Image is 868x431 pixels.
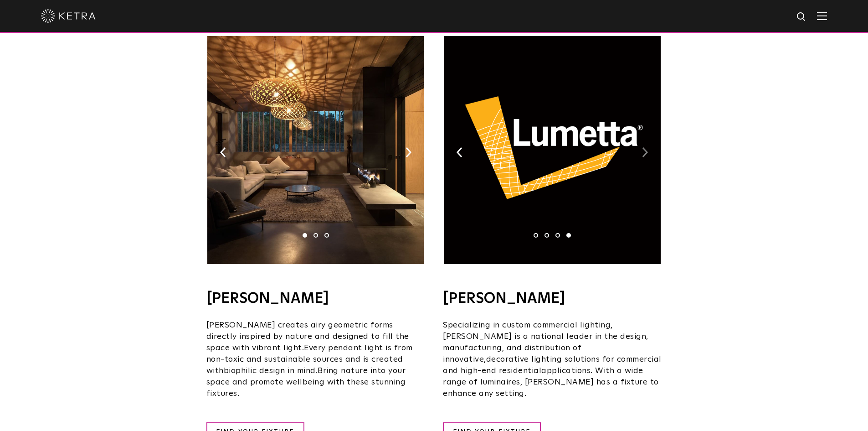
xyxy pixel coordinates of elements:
[444,36,660,264] img: Ketra%20Ready%20logo%20update2.png
[406,147,411,157] img: arrow-right-black.svg
[206,291,425,306] h4: [PERSON_NAME]
[206,344,413,375] span: Every pendant light is from non-toxic and sustainable sources and is created with
[443,291,662,306] h4: [PERSON_NAME]
[41,9,96,23] img: ketra-logo-2019-white
[443,332,648,363] span: is a national leader in the design, manufacturing, and distribution of innovative,
[206,320,425,400] p: biophilic design in mind.
[207,36,424,264] img: TruBridge_KetraReadySolutions-01.jpg
[206,367,406,398] span: Bring nature into your space and promote wellbeing with these stunning fixtures.
[443,321,613,329] span: Specializing in custom commercial lighting,
[457,147,462,157] img: arrow-left-black.svg
[443,367,659,398] span: applications. With a wide range of luminaires, [PERSON_NAME] has a fixture to enhance any setting.
[206,321,409,352] span: [PERSON_NAME] creates airy geometric forms directly inspired by nature and designed to fill the s...
[443,332,512,341] span: [PERSON_NAME]
[817,11,827,20] img: Hamburger%20Nav.svg
[220,147,226,157] img: arrow-left-black.svg
[642,147,648,157] img: arrow-right-black.svg
[796,11,807,23] img: search icon
[443,355,662,375] span: decorative lighting solutions for commercial and high-end residential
